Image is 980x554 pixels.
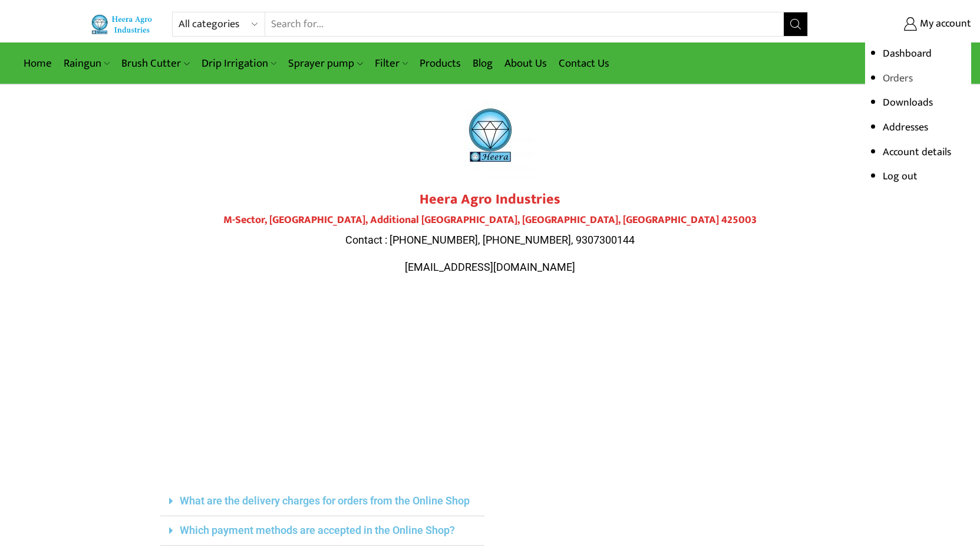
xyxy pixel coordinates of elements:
strong: Heera Agro Industries [420,188,560,211]
a: Products [414,50,467,77]
img: heera-logo-1000 [446,91,534,179]
a: Addresses [883,119,928,136]
iframe: Plot No.119, M-Sector, Patil Nagar, MIDC, Jalgaon, Maharashtra 425003 [160,298,820,475]
a: Which payment methods are accepted in the Online Shop? [180,524,455,536]
a: My account [826,14,971,35]
span: My account [917,17,971,32]
a: Downloads [883,94,933,112]
a: Contact Us [553,50,615,77]
button: Search button [784,12,807,36]
a: Raingun [58,50,116,77]
a: Dashboard [883,45,932,63]
h4: M-Sector, [GEOGRAPHIC_DATA], Additional [GEOGRAPHIC_DATA], [GEOGRAPHIC_DATA], [GEOGRAPHIC_DATA] 4... [160,214,820,227]
a: Orders [883,70,913,87]
a: Brush Cutter [116,50,195,77]
a: Drip Irrigation [196,50,282,77]
span: Contact : [PHONE_NUMBER], [PHONE_NUMBER], 9307300144 [345,234,635,246]
div: Which payment methods are accepted in the Online Shop? [160,516,484,546]
a: Account details [883,143,951,161]
a: What are the delivery charges for orders from the Online Shop [180,494,470,507]
span: [EMAIL_ADDRESS][DOMAIN_NAME] [405,261,575,273]
a: About Us [499,50,553,77]
input: Search for... [265,12,783,36]
a: Sprayer pump [282,50,368,77]
div: What are the delivery charges for orders from the Online Shop [160,487,484,516]
a: 0 Cart ₹0.00 [820,53,962,74]
a: Blog [467,50,499,77]
a: Log out [883,168,918,185]
a: Home [18,50,58,77]
a: Filter [369,50,414,77]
